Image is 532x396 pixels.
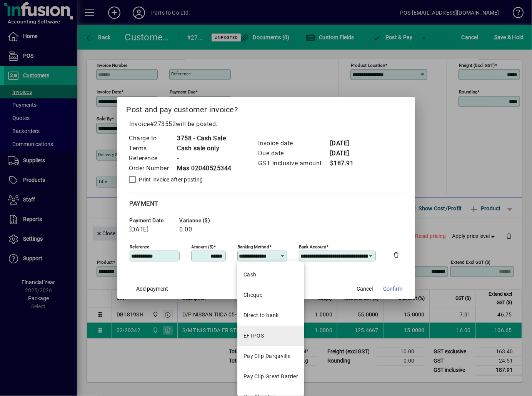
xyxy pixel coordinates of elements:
[129,133,177,143] td: Charge to
[192,244,214,249] mat-label: Amount ($)
[353,282,377,296] button: Cancel
[130,218,176,223] span: Payment date
[129,163,177,173] td: Order Number
[129,153,177,163] td: Reference
[177,163,232,173] td: Mas 02040525344
[177,153,232,163] td: -
[330,148,360,158] td: [DATE]
[243,271,257,279] div: Cash
[237,346,305,366] mat-option: Pay Clip Dargaville
[384,285,403,293] span: Confirm
[237,265,305,285] mat-option: Cash
[127,282,172,296] button: Add payment
[150,120,176,128] span: #273552
[129,143,177,153] td: Terms
[380,282,406,296] button: Confirm
[258,158,330,168] td: GST inclusive amount
[136,286,168,292] span: Add payment
[177,133,232,143] td: 3758 - Cash Sale
[177,143,232,153] td: Cash sale only
[258,138,330,148] td: Invoice date
[237,285,305,305] mat-option: Cheque
[299,244,327,249] mat-label: Bank Account
[243,311,279,319] div: Direct to bank
[243,291,263,299] div: Cheque
[238,244,270,249] mat-label: Banking method
[180,218,226,223] span: Variance ($)
[243,352,290,360] div: Pay Clip Dargaville
[130,200,159,207] span: Payment
[237,326,305,346] mat-option: EFTPOS
[127,120,406,129] p: Invoice will be posted .
[243,332,264,340] div: EFTPOS
[330,158,360,168] td: $187.91
[180,226,192,233] span: 0.00
[138,176,203,183] label: Print invoice after posting
[330,138,360,148] td: [DATE]
[130,226,149,233] span: [DATE]
[243,373,299,381] div: Pay Clip Great Barrier
[357,285,373,293] span: Cancel
[130,244,150,249] mat-label: Reference
[237,305,305,326] mat-option: Direct to bank
[258,148,330,158] td: Due date
[117,97,415,119] h2: Post and pay customer invoice?
[237,366,305,387] mat-option: Pay Clip Great Barrier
